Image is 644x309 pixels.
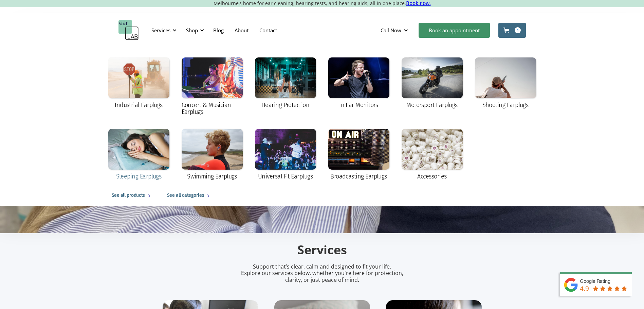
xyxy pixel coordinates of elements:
[229,20,254,40] a: About
[515,27,521,33] div: 1
[381,27,401,34] div: Call Now
[325,125,393,185] a: Broadcasting Earplugs
[182,102,243,115] div: Concert & Musician Earplugs
[254,20,282,40] a: Contact
[182,20,206,40] div: Shop
[147,20,179,40] div: Services
[398,125,466,185] a: Accessories
[187,173,237,180] div: Swimming Earplugs
[178,125,246,185] a: Swimming Earplugs
[339,102,378,108] div: In Ear Monitors
[105,185,160,206] a: See all products
[116,173,162,180] div: Sleeping Earplugs
[160,185,219,206] a: See all categories
[163,242,482,258] h2: Services
[178,54,246,120] a: Concert & Musician Earplugs
[186,27,198,34] div: Shop
[330,173,387,180] div: Broadcasting Earplugs
[325,54,393,113] a: In Ear Monitors
[417,173,446,180] div: Accessories
[208,20,229,40] a: Blog
[112,191,145,200] div: See all products
[375,20,415,40] div: Call Now
[151,27,170,34] div: Services
[482,102,529,108] div: Shooting Earplugs
[167,191,204,200] div: See all categories
[115,102,163,108] div: Industrial Earplugs
[419,23,490,38] a: Book an appointment
[252,125,319,185] a: Universal Fit Earplugs
[105,54,173,113] a: Industrial Earplugs
[252,54,319,113] a: Hearing Protection
[261,102,309,108] div: Hearing Protection
[398,54,466,113] a: Motorsport Earplugs
[105,125,173,185] a: Sleeping Earplugs
[232,263,412,283] p: Support that’s clear, calm and designed to fit your life. Explore our services below, whether you...
[406,102,458,108] div: Motorsport Earplugs
[258,173,313,180] div: Universal Fit Earplugs
[472,54,539,113] a: Shooting Earplugs
[118,20,139,40] a: home
[498,23,526,38] a: Open cart containing 1 items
